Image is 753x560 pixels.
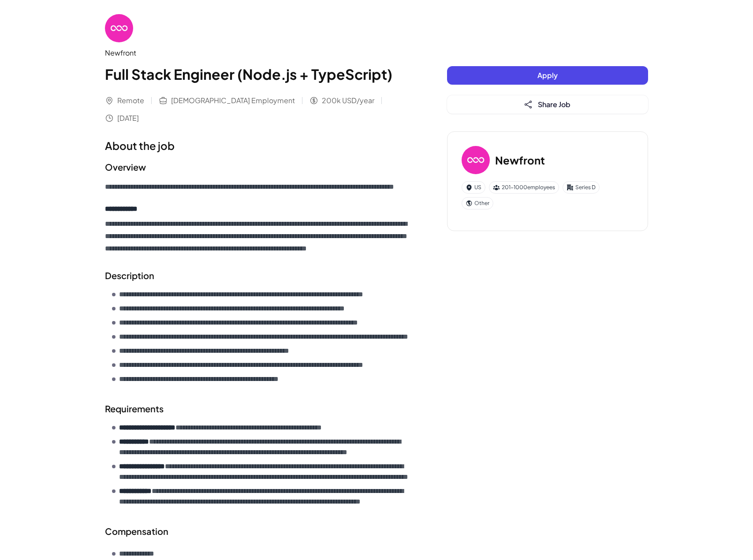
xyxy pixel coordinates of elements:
h2: Overview [105,161,412,174]
div: Series D [563,181,600,194]
div: Newfront [105,48,412,58]
span: 200k USD/year [322,95,374,106]
div: Other [462,197,493,209]
span: Remote [117,95,144,106]
button: Apply [447,66,648,85]
div: 201-1000 employees [489,181,559,194]
h1: Full Stack Engineer (Node.js + TypeScript) [105,63,412,85]
div: Compensation [105,525,412,538]
img: Ne [105,14,133,42]
span: [DEMOGRAPHIC_DATA] Employment [171,95,295,106]
h1: About the job [105,138,412,153]
button: Share Job [447,95,648,114]
h2: Requirements [105,402,412,415]
h2: Description [105,269,412,282]
span: [DATE] [117,113,139,123]
span: Apply [537,71,558,80]
h3: Newfront [495,152,545,168]
img: Ne [462,146,490,174]
div: US [462,181,485,194]
span: Share Job [538,100,570,109]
